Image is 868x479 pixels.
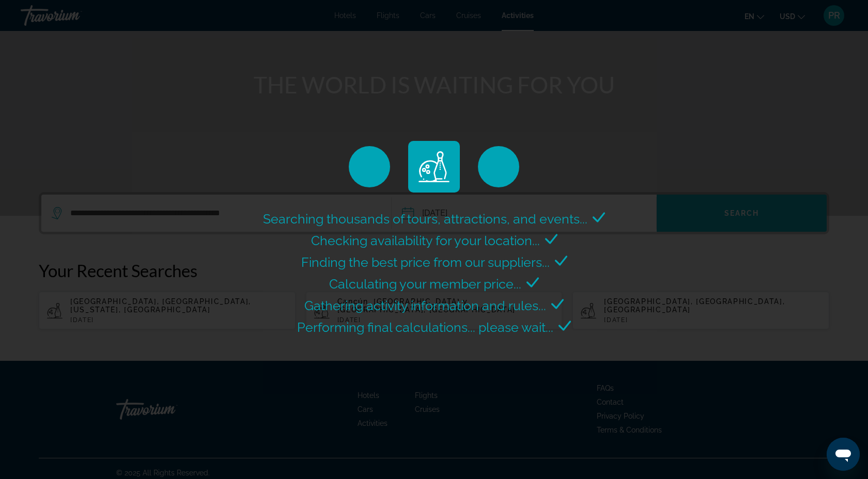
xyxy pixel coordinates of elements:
[827,438,860,471] iframe: Button to launch messaging window
[263,211,587,227] span: Searching thousands of tours, attractions, and events...
[297,320,553,335] span: Performing final calculations... please wait...
[304,298,546,313] span: Gathering activity information and rules...
[311,233,540,248] span: Checking availability for your location...
[301,254,550,270] span: Finding the best price from our suppliers...
[329,276,521,292] span: Calculating your member price...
